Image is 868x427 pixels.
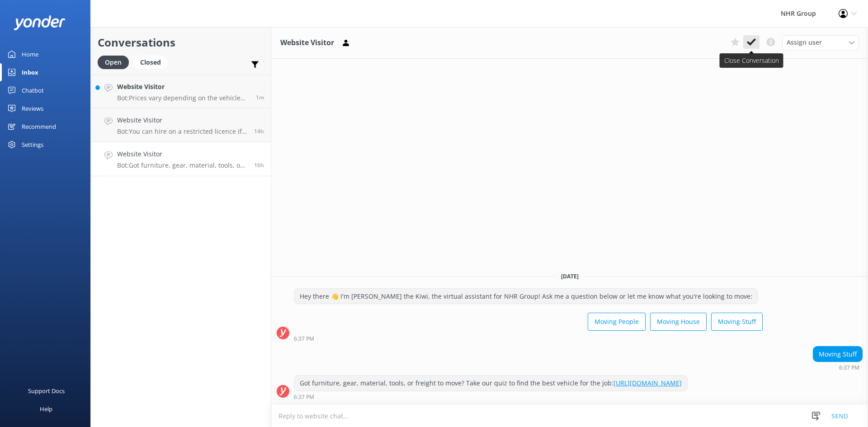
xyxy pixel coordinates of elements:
[556,272,584,280] span: [DATE]
[117,127,247,136] p: Bot: You can hire on a restricted licence if you're over 21, as long as you follow all the condit...
[280,37,334,49] h3: Website Visitor
[294,394,688,400] div: Oct 02 2025 06:37pm (UTC +13:00) Pacific/Auckland
[787,38,822,47] span: Assign user
[254,127,264,135] span: Oct 02 2025 08:01pm (UTC +13:00) Pacific/Auckland
[711,313,763,331] button: Moving Stuff
[613,379,682,387] a: [URL][DOMAIN_NAME]
[91,142,271,176] a: Website VisitorBot:Got furniture, gear, material, tools, or freight to move? Take our quiz to fin...
[839,365,859,371] strong: 6:37 PM
[28,382,65,400] div: Support Docs
[22,117,56,136] div: Recommend
[782,35,859,50] div: Assign User
[117,161,247,169] p: Bot: Got furniture, gear, material, tools, or freight to move? Take our quiz to find the best veh...
[133,56,168,69] div: Closed
[813,347,862,362] div: Moving Stuff
[650,313,707,331] button: Moving House
[22,63,38,81] div: Inbox
[256,94,264,101] span: Oct 03 2025 10:59am (UTC +13:00) Pacific/Auckland
[117,82,249,92] h4: Website Visitor
[98,34,264,51] h2: Conversations
[91,75,271,108] a: Website VisitorBot:Prices vary depending on the vehicle type, location, and your specific rental ...
[22,45,38,63] div: Home
[254,161,264,169] span: Oct 02 2025 06:37pm (UTC +13:00) Pacific/Auckland
[91,108,271,142] a: Website VisitorBot:You can hire on a restricted licence if you're over 21, as long as you follow ...
[117,115,247,125] h4: Website Visitor
[294,289,758,304] div: Hey there 👋 I'm [PERSON_NAME] the Kiwi, the virtual assistant for NHR Group! Ask me a question be...
[588,313,646,331] button: Moving People
[22,99,43,117] div: Reviews
[98,57,133,67] a: Open
[117,149,247,159] h4: Website Visitor
[117,94,249,102] p: Bot: Prices vary depending on the vehicle type, location, and your specific rental needs. For the...
[294,375,687,391] div: Got furniture, gear, material, tools, or freight to move? Take our quiz to find the best vehicle ...
[813,364,863,371] div: Oct 02 2025 06:37pm (UTC +13:00) Pacific/Auckland
[22,81,44,99] div: Chatbot
[14,15,66,30] img: yonder-white-logo.png
[294,336,314,342] strong: 6:37 PM
[98,56,129,69] div: Open
[133,57,172,67] a: Closed
[22,136,43,154] div: Settings
[40,400,52,418] div: Help
[294,335,763,342] div: Oct 02 2025 06:37pm (UTC +13:00) Pacific/Auckland
[294,394,314,400] strong: 6:37 PM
